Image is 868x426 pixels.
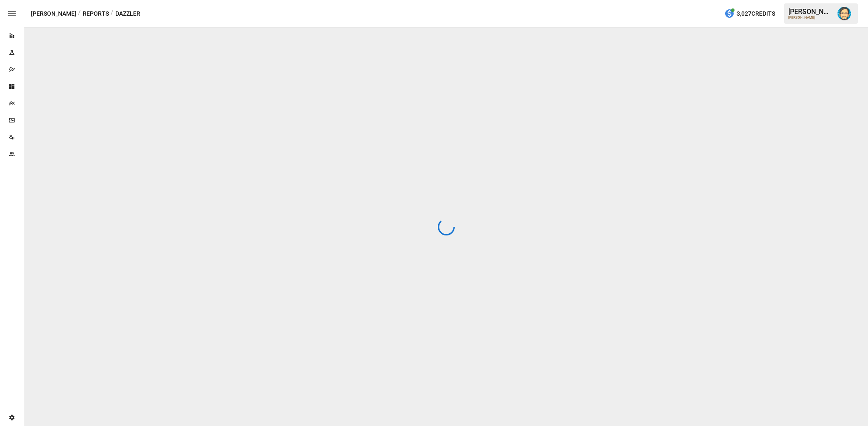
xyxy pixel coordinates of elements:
[788,16,832,19] div: [PERSON_NAME]
[721,6,779,22] button: 3,027Credits
[78,8,81,19] div: /
[788,8,832,16] div: [PERSON_NAME]
[111,8,114,19] div: /
[737,8,775,19] span: 3,027 Credits
[832,2,856,25] button: Dana Basken
[83,8,109,19] button: Reports
[837,7,851,20] img: Dana Basken
[31,8,76,19] button: [PERSON_NAME]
